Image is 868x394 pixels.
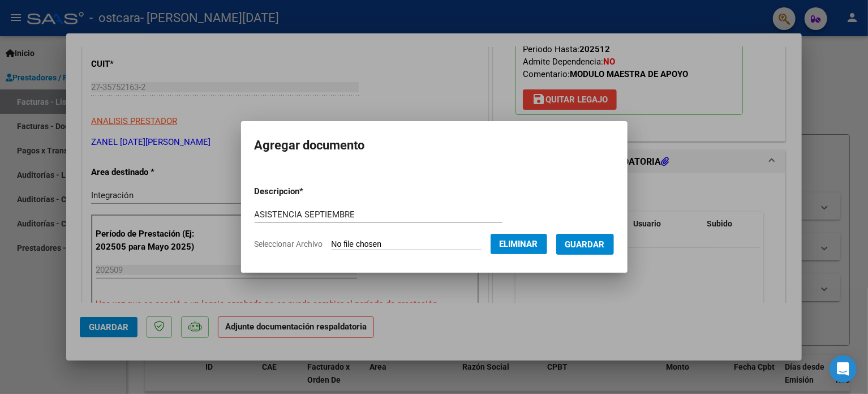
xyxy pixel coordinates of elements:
[255,239,323,249] span: Seleccionar Archivo
[500,239,538,249] span: Eliminar
[556,234,614,255] button: Guardar
[565,239,605,250] span: Guardar
[255,135,614,156] h2: Agregar documento
[491,234,547,254] button: Eliminar
[830,356,857,383] div: Open Intercom Messenger
[255,185,363,198] p: Descripcion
